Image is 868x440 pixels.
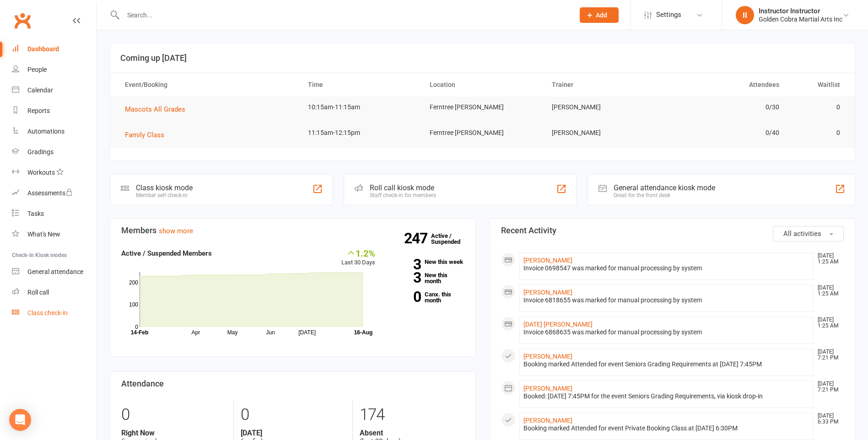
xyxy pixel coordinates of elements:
[431,226,471,252] a: 247Active / Suspended
[665,122,787,144] td: 0/40
[813,285,843,297] time: [DATE] 1:25 AM
[121,379,464,388] h3: Attendance
[120,54,845,63] h3: Coming up [DATE]
[501,226,844,235] h3: Recent Activity
[12,80,97,101] a: Calendar
[241,401,345,429] div: 0
[120,9,568,21] input: Search...
[27,128,65,135] div: Automations
[12,39,97,59] a: Dashboard
[27,86,53,94] div: Calendar
[12,224,97,245] a: What's New
[389,271,421,284] strong: 3
[773,226,844,241] button: All activities
[27,169,55,176] div: Workouts
[759,7,842,15] div: Instructor Instructor
[12,121,97,142] a: Automations
[11,9,34,32] a: Clubworx
[27,231,60,238] div: What's New
[27,268,83,275] div: General attendance
[404,231,431,245] strong: 247
[389,290,421,304] strong: 0
[27,210,44,217] div: Tasks
[341,248,375,268] div: Last 30 Days
[159,227,193,235] a: show more
[389,291,464,303] a: 0Canx. this month
[523,353,572,360] a: [PERSON_NAME]
[125,105,185,113] span: Mascots All Grades
[523,424,810,432] div: Booking marked Attended for event Private Booking Class at [DATE] 6:30PM
[341,248,375,258] div: 1.2%
[736,6,754,24] div: II
[787,122,848,144] td: 0
[27,289,49,296] div: Roll call
[544,73,665,97] th: Trainer
[544,122,665,144] td: [PERSON_NAME]
[759,15,842,23] div: Golden Cobra Martial Arts Inc
[27,189,73,197] div: Assessments
[523,392,810,400] div: Booked: [DATE] 7:45PM for the event Seniors Grading Requirements, via kiosk drop-in
[813,381,843,393] time: [DATE] 7:21 PM
[813,253,843,265] time: [DATE] 1:25 AM
[421,97,543,118] td: Ferntree [PERSON_NAME]
[783,230,821,238] span: All activities
[544,97,665,118] td: [PERSON_NAME]
[523,289,572,296] a: [PERSON_NAME]
[12,101,97,121] a: Reports
[523,417,572,424] a: [PERSON_NAME]
[117,73,300,97] th: Event/Booking
[12,282,97,303] a: Roll call
[136,183,193,192] div: Class kiosk mode
[12,59,97,80] a: People
[121,401,226,429] div: 0
[121,249,212,258] strong: Active / Suspended Members
[12,142,97,162] a: Gradings
[300,97,421,118] td: 10:15am-11:15am
[125,129,171,140] button: Family Class
[813,349,843,361] time: [DATE] 7:21 PM
[523,321,593,328] a: [DATE] [PERSON_NAME]
[596,11,607,19] span: Add
[9,409,31,431] div: Open Intercom Messenger
[125,131,164,139] span: Family Class
[523,328,810,336] div: Invoice 6868635 was marked for manual processing by system
[241,429,345,437] strong: [DATE]
[389,258,421,271] strong: 3
[12,162,97,183] a: Workouts
[523,264,810,272] div: Invoice 0698547 was marked for manual processing by system
[389,272,464,284] a: 3New this month
[580,7,619,23] button: Add
[300,122,421,144] td: 11:15am-12:15pm
[136,192,193,199] div: Member self check-in
[121,429,226,437] strong: Right Now
[12,204,97,224] a: Tasks
[656,5,681,25] span: Settings
[614,183,715,192] div: General attendance kiosk mode
[12,183,97,204] a: Assessments
[121,226,464,235] h3: Members
[523,257,572,264] a: [PERSON_NAME]
[813,317,843,329] time: [DATE] 1:25 AM
[787,73,848,97] th: Waitlist
[125,104,192,115] button: Mascots All Grades
[787,97,848,118] td: 0
[27,45,59,53] div: Dashboard
[27,148,54,156] div: Gradings
[523,360,810,368] div: Booking marked Attended for event Seniors Grading Requirements at [DATE] 7:45PM
[300,73,421,97] th: Time
[389,259,464,265] a: 3New this week
[523,385,572,392] a: [PERSON_NAME]
[27,309,68,317] div: Class check-in
[813,413,843,425] time: [DATE] 6:33 PM
[370,192,436,199] div: Staff check-in for members
[421,122,543,144] td: Ferntree [PERSON_NAME]
[360,429,464,437] strong: Absent
[12,262,97,282] a: General attendance kiosk mode
[421,73,543,97] th: Location
[370,183,436,192] div: Roll call kiosk mode
[665,97,787,118] td: 0/30
[360,401,464,429] div: 174
[665,73,787,97] th: Attendees
[27,66,47,73] div: People
[12,303,97,323] a: Class kiosk mode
